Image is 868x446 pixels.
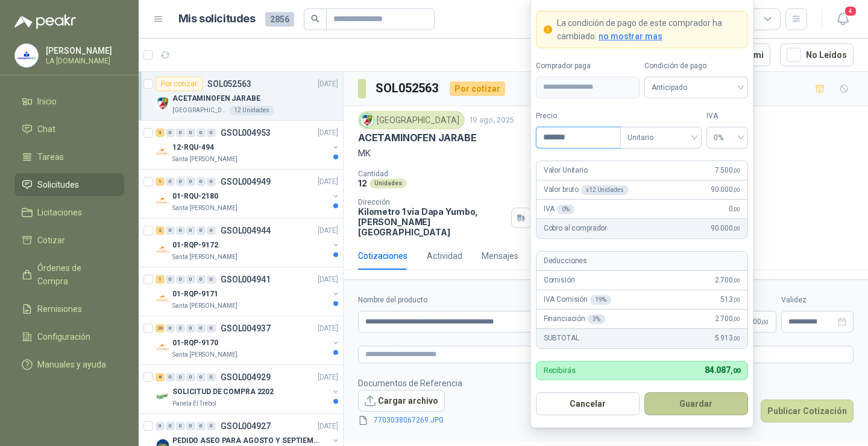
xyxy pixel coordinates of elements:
p: SOL052563 [207,80,251,88]
p: Valor bruto [544,184,629,196]
a: Licitaciones [14,201,124,224]
h3: SOL052563 [376,79,440,98]
div: Por cotizar [156,77,203,91]
span: ,00 [733,296,740,303]
label: Validez [781,295,854,306]
p: GSOL004949 [221,177,271,186]
span: ,00 [733,277,740,284]
span: 4 [844,5,857,17]
div: 0 [207,373,216,381]
p: GSOL004927 [221,422,271,430]
span: Tareas [37,150,64,164]
div: 0 [197,226,206,235]
p: GSOL004941 [221,275,271,284]
button: Cargar archivo [358,390,445,412]
img: Company Logo [15,44,38,67]
a: 2 0 0 0 0 0 GSOL004944[DATE] Company Logo01-RQP-9172Santa [PERSON_NAME] [156,223,341,262]
button: Cancelar [536,392,640,415]
div: 0 [197,275,206,284]
p: 01-RQP-9171 [172,288,218,300]
img: Company Logo [156,145,170,159]
span: exclamation-circle [544,25,552,34]
span: ,00 [733,206,740,212]
p: GSOL004929 [221,373,271,381]
div: 0 [207,226,216,235]
div: 0 [156,422,165,430]
p: SUBTOTAL [544,333,579,344]
div: 0 [197,177,206,186]
p: [DATE] [318,323,338,334]
span: 84.087 [705,365,740,375]
p: MK [358,147,854,160]
p: [DATE] [318,274,338,285]
div: 0 [166,324,175,333]
span: Licitaciones [37,206,82,219]
span: ,00 [733,316,740,322]
label: Condición de pago [644,60,748,72]
a: Tareas [14,145,124,168]
p: Santa [PERSON_NAME] [172,252,237,262]
div: 0 [166,177,175,186]
span: Configuración [37,330,90,343]
p: La condición de pago de este comprador ha cambiado. [557,16,740,43]
div: x 12 Unidades [581,185,628,195]
div: Mensajes [482,249,518,263]
div: 0 [176,373,185,381]
p: Panela El Trébol [172,399,216,409]
span: 22.500 [738,318,769,325]
div: Actividad [427,249,462,263]
p: Kilometro 1 via Dapa Yumbo , [PERSON_NAME][GEOGRAPHIC_DATA] [358,206,506,237]
p: SOLICITUD DE COMPRA 2202 [172,386,274,398]
span: search [311,14,319,23]
p: Deducciones [544,255,587,267]
div: Por cotizar [450,81,505,96]
p: 19 ago, 2025 [470,115,514,126]
a: 20 0 0 0 0 0 GSOL004937[DATE] Company Logo01-RQP-9170Santa [PERSON_NAME] [156,321,341,360]
div: 0 [176,129,185,137]
div: 12 Unidades [229,106,274,115]
div: 0 [197,324,206,333]
div: 0 [186,226,195,235]
a: 1 0 0 0 0 0 GSOL004941[DATE] Company Logo01-RQP-9171Santa [PERSON_NAME] [156,272,341,311]
span: 2.700 [715,275,740,286]
div: Unidades [370,179,407,188]
span: 7.500 [715,165,740,176]
span: 90.000 [711,184,740,196]
span: Unitario [627,129,694,147]
p: IVA [544,203,574,215]
p: ACETAMINOFEN JARABE [172,93,260,104]
div: 3 [156,129,165,137]
div: 0 [207,324,216,333]
span: ,00 [733,335,740,342]
div: 0 [207,422,216,430]
button: 4 [832,8,854,30]
span: ,00 [761,319,769,325]
img: Company Logo [156,243,170,257]
span: Chat [37,123,55,136]
p: Comisión [544,275,575,286]
div: 1 [156,275,165,284]
p: [DATE] [318,78,338,90]
p: Documentos de Referencia [358,377,463,390]
p: [GEOGRAPHIC_DATA] [172,106,227,115]
div: 0 [166,129,175,137]
div: 0 [176,226,185,235]
a: 7703038067269.JPG [369,415,448,426]
div: 3 % [588,314,605,324]
p: Dirección [358,198,506,206]
div: 0 [166,373,175,381]
p: 12-RQU-494 [172,142,214,153]
a: 1 0 0 0 0 0 GSOL004949[DATE] Company Logo01-RQU-2180Santa [PERSON_NAME] [156,174,341,213]
a: Órdenes de Compra [14,256,124,293]
a: Chat [14,118,124,141]
button: Publicar Cotización [761,400,854,422]
div: 0 [207,275,216,284]
span: 2856 [265,12,294,27]
p: 01-RQP-9172 [172,240,218,251]
span: ,00 [733,225,740,232]
label: IVA [706,110,748,122]
p: GSOL004944 [221,226,271,235]
p: Valor Unitario [544,165,588,176]
p: [DATE] [318,421,338,432]
div: 0 [176,422,185,430]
